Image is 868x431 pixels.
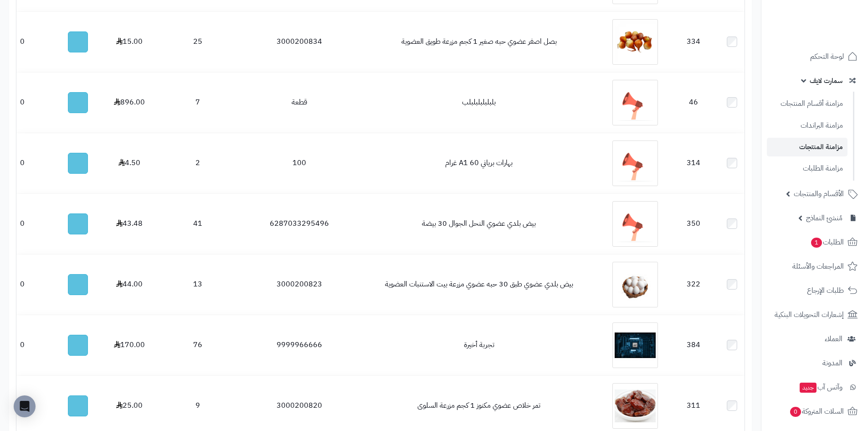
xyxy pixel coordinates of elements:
[355,254,602,315] td: بيض بلدي عضوي طبق 30 حبه عضوي مزرعة بيت الاستنبات العضوية
[16,194,50,254] td: 0
[767,94,847,114] a: مزامنة أقسام المنتجات
[106,12,153,72] td: 15.00
[612,201,658,247] img: بيض بلدي عضوي النحل الجوال 30 بيضة
[243,73,356,133] td: قطعة
[355,133,602,193] td: بهارات برياني A1 60 غرام
[355,315,602,375] td: تجربة أخيرة
[14,395,36,417] div: Open Intercom Messenger
[153,73,243,133] td: 7
[668,133,719,193] td: 314
[16,254,50,315] td: 0
[825,332,842,345] span: العملاء
[153,194,243,254] td: 41
[612,80,658,125] img: بلبلبلبلبلبلب
[243,315,356,375] td: 9999966666
[106,315,153,375] td: 170.00
[668,254,719,315] td: 322
[767,328,863,350] a: العملاء
[800,383,817,393] span: جديد
[767,138,847,156] a: مزامنة المنتجات
[153,315,243,375] td: 76
[612,383,658,429] img: تمر خلاص عضوي مكنوز 1 كجم مزرعة السلوى
[668,315,719,375] td: 384
[243,254,356,315] td: 3000200823
[355,12,602,72] td: بصل اصفر عضوي حبه صغير 1 كجم مزرعة طويق العضوية
[810,236,844,249] span: الطلبات
[810,74,842,87] span: سمارت لايف
[153,133,243,193] td: 2
[767,376,863,398] a: وآتس آبجديد
[355,73,602,133] td: بلبلبلبلبلبلب
[806,25,859,44] img: logo-2.png
[243,12,356,72] td: 3000200834
[153,254,243,315] td: 13
[668,194,719,254] td: 350
[810,50,844,63] span: لوحة التحكم
[16,133,50,193] td: 0
[243,133,356,193] td: 100
[668,12,719,72] td: 334
[811,238,822,248] span: 1
[767,280,863,301] a: طلبات الإرجاع
[767,304,863,326] a: إشعارات التحويلات البنكية
[822,357,842,369] span: المدونة
[16,73,50,133] td: 0
[794,187,844,200] span: الأقسام والمنتجات
[153,12,243,72] td: 25
[792,260,844,273] span: المراجعات والأسئلة
[243,194,356,254] td: 6287033295496
[16,12,50,72] td: 0
[767,46,863,68] a: لوحة التحكم
[767,231,863,253] a: الطلبات1
[767,352,863,374] a: المدونة
[106,254,153,315] td: 44.00
[16,315,50,375] td: 0
[612,262,658,307] img: بيض بلدي عضوي طبق 30 حبه عضوي مزرعة بيت الاستنبات العضوية
[767,116,847,135] a: مزامنة البراندات
[775,308,844,321] span: إشعارات التحويلات البنكية
[612,19,658,65] img: بصل اصفر عضوي حبه صغير 1 كجم مزرعة طويق العضوية
[355,194,602,254] td: بيض بلدي عضوي النحل الجوال 30 بيضة
[106,133,153,193] td: 4.50
[806,212,842,224] span: مُنشئ النماذج
[767,159,847,178] a: مزامنة الطلبات
[807,284,844,297] span: طلبات الإرجاع
[106,194,153,254] td: 43.48
[789,405,844,418] span: السلات المتروكة
[790,407,801,417] span: 0
[612,322,658,368] img: تجربة أخيرة
[612,140,658,186] img: بهارات برياني A1 60 غرام
[767,400,863,422] a: السلات المتروكة0
[799,381,842,394] span: وآتس آب
[767,255,863,277] a: المراجعات والأسئلة
[106,73,153,133] td: 896.00
[668,73,719,133] td: 46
